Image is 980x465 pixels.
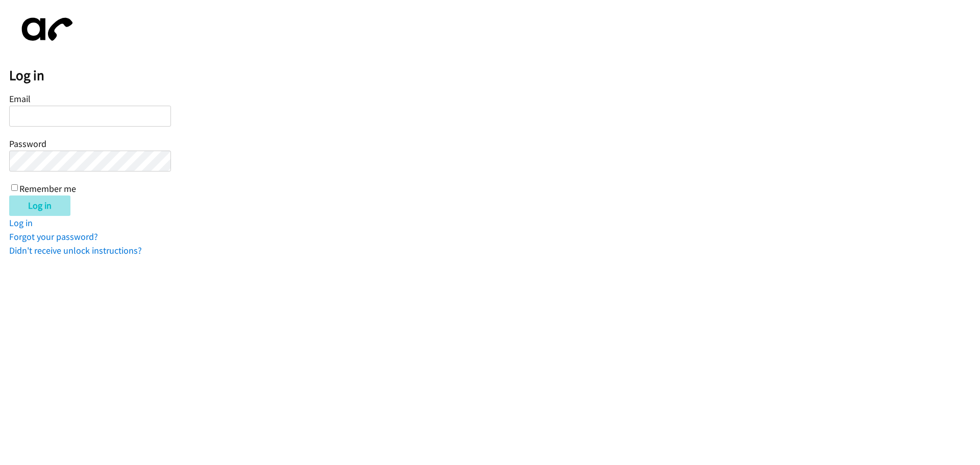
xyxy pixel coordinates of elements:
a: Forgot your password? [9,231,98,242]
h2: Log in [9,67,980,84]
label: Email [9,93,31,105]
a: Didn't receive unlock instructions? [9,244,142,256]
input: Log in [9,195,70,216]
a: Log in [9,217,33,229]
img: aphone-8a226864a2ddd6a5e75d1ebefc011f4aa8f32683c2d82f3fb0802fe031f96514.svg [9,9,81,50]
label: Remember me [19,183,76,194]
label: Password [9,138,46,150]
